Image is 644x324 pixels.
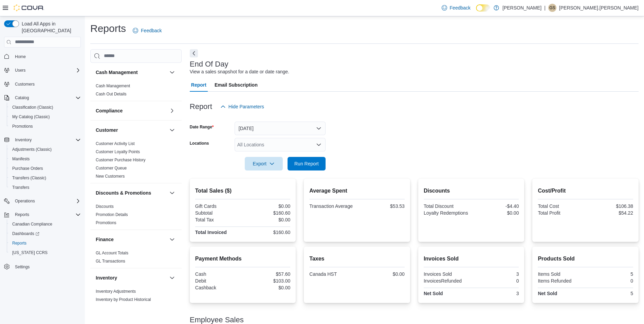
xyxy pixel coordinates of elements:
a: My Catalog (Classic) [10,113,53,121]
button: Discounts & Promotions [168,189,176,197]
div: $0.00 [244,285,290,290]
div: 0 [587,278,633,284]
button: [DATE] [235,122,326,135]
div: 3 [473,271,519,277]
button: Inventory [168,274,176,282]
p: [PERSON_NAME] [502,4,541,12]
span: Cash Out Details [96,91,127,97]
button: Reports [1,210,84,219]
strong: Total Invoiced [195,230,227,235]
button: Finance [96,236,167,243]
button: Manifests [7,154,84,164]
span: Home [15,54,26,59]
h2: Average Spent [309,187,405,195]
div: InvoicesRefunded [424,278,470,284]
button: Adjustments (Classic) [7,145,84,154]
div: $106.38 [587,203,633,209]
div: Loyalty Redemptions [424,210,470,216]
a: Settings [12,263,32,271]
img: Cova [14,4,44,11]
h2: Taxes [309,255,405,263]
span: Transfers (Classic) [10,174,81,182]
span: Transfers (Classic) [12,175,46,181]
button: Transfers [7,183,84,192]
button: Customers [1,79,84,89]
div: Discounts & Promotions [90,202,182,230]
div: 0 [473,278,519,284]
div: Gift Cards [195,203,241,209]
span: Promotions [10,122,81,130]
a: Transfers (Classic) [10,174,49,182]
span: Run Report [294,160,319,167]
div: Customer [90,140,182,183]
span: Customers [15,82,35,87]
div: Total Discount [424,203,470,209]
div: Finance [90,249,182,268]
span: Users [15,68,25,73]
button: Customer [96,127,167,133]
a: Inventory by Product Historical [96,297,151,302]
a: Cash Out Details [96,92,127,96]
div: Total Cost [538,203,584,209]
div: $53.53 [358,203,405,209]
h3: Cash Management [96,69,138,76]
a: Customer Queue [96,166,127,170]
span: Catalog [12,94,81,102]
a: Adjustments (Classic) [10,145,54,154]
button: Canadian Compliance [7,219,84,229]
span: Adjustments (Classic) [10,145,81,154]
button: Settings [1,262,84,271]
div: Transaction Average [309,203,355,209]
span: Inventory Adjustments [96,289,136,294]
a: Customer Activity List [96,141,135,146]
span: Transfers [10,183,81,192]
span: Customers [12,80,81,88]
div: $0.00 [473,210,519,216]
div: Cash [195,271,241,277]
div: $54.22 [587,210,633,216]
span: Customer Purchase History [96,157,146,163]
div: $0.00 [358,271,405,277]
p: [PERSON_NAME].[PERSON_NAME] [559,4,639,12]
div: $103.00 [244,278,290,284]
span: Classification (Classic) [10,103,81,111]
span: Customer Activity List [96,141,135,146]
a: Dashboards [7,229,84,238]
strong: Net Sold [424,291,443,296]
button: Catalog [1,93,84,103]
div: -$4.40 [473,203,519,209]
h2: Products Sold [538,255,633,263]
span: My Catalog (Classic) [10,113,81,121]
a: Dashboards [10,230,42,238]
button: Operations [1,196,84,206]
span: Promotions [12,124,33,129]
span: Transfers [12,185,29,190]
a: Promotions [96,220,116,225]
h3: Report [190,103,212,111]
button: Run Report [288,157,326,170]
button: Reports [7,238,84,248]
button: Transfers (Classic) [7,173,84,183]
button: Operations [12,197,38,205]
span: GL Transactions [96,258,125,264]
span: Inventory [12,136,81,144]
span: Home [12,52,81,61]
button: Customer [168,126,176,134]
span: Feedback [450,4,471,11]
span: New Customers [96,174,125,179]
div: Cashback [195,285,241,290]
button: Next [190,49,198,57]
div: Subtotal [195,210,241,216]
a: Feedback [439,1,473,15]
span: Report [191,78,206,92]
a: Promotion Details [96,212,128,217]
span: Washington CCRS [10,249,81,257]
div: Total Tax [195,217,241,222]
div: $160.60 [244,210,290,216]
h3: Finance [96,236,114,243]
span: Dashboards [12,231,39,236]
div: $0.00 [244,217,290,222]
a: Home [12,53,29,61]
a: GL Account Totals [96,251,128,255]
a: Customers [12,80,37,88]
